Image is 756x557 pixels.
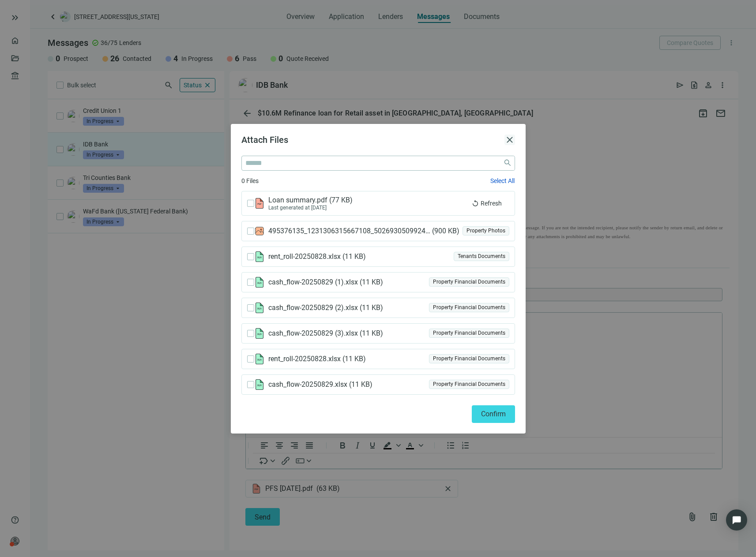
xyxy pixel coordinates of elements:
[268,227,459,236] span: 495376135_1231306315667108_5026930509924395417_n.jpg
[472,405,515,423] button: Confirm
[358,329,387,338] span: ( 11 KB )
[726,509,747,531] div: Open Intercom Messenger
[7,7,469,92] body: Rich Text Area. Press ALT-0 for help.
[268,196,356,205] span: Loan summary.pdf
[504,135,515,145] button: close
[429,329,509,338] div: Property Financial Documents
[429,303,509,312] div: Property Financial Documents
[481,200,502,207] span: Refresh
[490,177,515,184] span: Select All
[429,277,509,287] div: Property Financial Documents
[472,200,479,207] span: replay
[268,278,387,287] span: cash_flow-20250829 (1).xlsx
[268,380,376,389] span: cash_flow-20250829.xlsx
[327,196,356,205] span: ( 77 KB )
[430,227,459,236] span: ( 900 KB )
[241,176,259,186] span: 0 Files
[429,354,509,363] div: Property Financial Documents
[268,205,356,211] div: Last generated at [DATE]
[463,226,509,236] div: Property Photos
[464,196,509,210] button: replayRefresh
[347,380,376,389] span: ( 11 KB )
[429,380,509,389] div: Property Financial Documents
[358,303,387,312] span: ( 11 KB )
[358,278,387,287] span: ( 11 KB )
[268,303,387,312] span: cash_flow-20250829 (2).xlsx
[481,410,506,418] span: Confirm
[341,355,369,363] span: ( 11 KB )
[490,177,515,185] button: Select All
[241,135,288,145] span: Attach Files
[341,252,369,261] span: ( 11 KB )
[454,252,509,261] div: Tenants Documents
[268,355,369,363] span: rent_roll-20250828.xlsx
[268,252,369,261] span: rent_roll-20250828.xlsx
[268,329,387,338] span: cash_flow-20250829 (3).xlsx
